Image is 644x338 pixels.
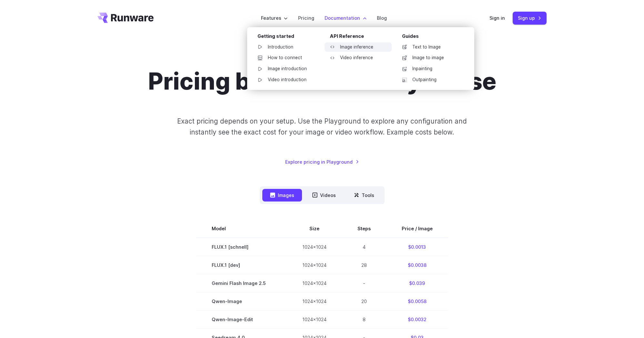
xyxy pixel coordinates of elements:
td: $0.039 [386,274,448,292]
a: Outpainting [397,75,464,85]
a: How to connect [252,53,319,63]
div: Guides [402,32,464,42]
a: Go to / [97,13,154,23]
td: 1024x1024 [287,238,342,256]
a: Pricing [298,14,314,22]
td: - [342,274,386,292]
td: 1024x1024 [287,274,342,292]
td: $0.0032 [386,311,448,329]
td: 1024x1024 [287,311,342,329]
a: Sign up [513,12,547,24]
button: Images [262,189,302,202]
div: API Reference [330,32,392,42]
td: $0.0013 [386,238,448,256]
a: Image to image [397,53,464,63]
td: 1024x1024 [287,256,342,274]
th: Steps [342,220,386,238]
a: Video introduction [252,75,319,85]
button: Videos [305,189,344,202]
a: Image introduction [252,64,319,74]
a: Video inference [325,53,392,63]
td: FLUX.1 [schnell] [196,238,287,256]
p: Exact pricing depends on your setup. Use the Playground to explore any configuration and instantl... [165,116,479,137]
a: Introduction [252,42,319,52]
td: Qwen-Image-Edit [196,311,287,329]
label: Features [261,14,288,22]
th: Model [196,220,287,238]
label: Documentation [325,14,367,22]
td: 28 [342,256,386,274]
td: $0.0058 [386,292,448,311]
button: Tools [346,189,382,202]
a: Explore pricing in Playground [285,158,359,166]
td: 20 [342,292,386,311]
a: Blog [377,14,387,22]
td: FLUX.1 [dev] [196,256,287,274]
td: 8 [342,311,386,329]
th: Size [287,220,342,238]
td: Qwen-Image [196,292,287,311]
a: Text to Image [397,42,464,52]
div: Getting started [257,32,319,42]
h1: Pricing based on what you use [148,67,496,95]
a: Sign in [489,14,505,22]
a: Inpainting [397,64,464,74]
td: $0.0038 [386,256,448,274]
span: Gemini Flash Image 2.5 [212,279,271,287]
td: 1024x1024 [287,292,342,311]
th: Price / Image [386,220,448,238]
a: Image inference [325,42,392,52]
td: 4 [342,238,386,256]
